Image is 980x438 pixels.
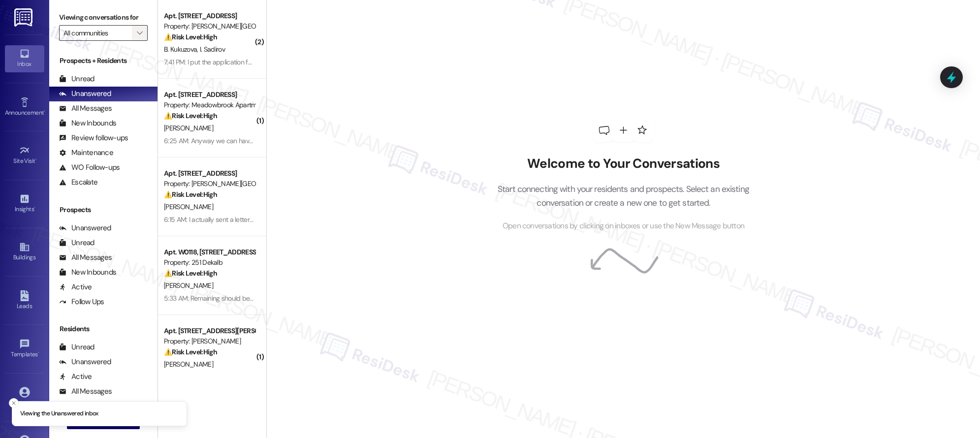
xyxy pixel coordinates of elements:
strong: ⚠️ Risk Level: High [164,111,217,120]
span: [PERSON_NAME] [164,124,213,132]
div: New Inbounds [59,267,116,278]
a: Buildings [5,239,44,265]
div: WO Follow-ups [59,162,120,173]
span: • [44,108,45,115]
span: B. Kukuzova [164,45,200,54]
div: Unread [59,238,95,248]
strong: ⚠️ Risk Level: High [164,190,217,199]
div: All Messages [59,386,112,397]
span: [PERSON_NAME] [164,202,213,211]
div: Property: [PERSON_NAME] [164,336,255,346]
span: [PERSON_NAME] [164,281,213,290]
strong: ⚠️ Risk Level: High [164,269,217,278]
button: Close toast [9,398,19,408]
span: • [38,349,39,356]
div: Apt. [STREET_ADDRESS][PERSON_NAME] [164,326,255,336]
div: Follow Ups [59,297,104,307]
div: Escalate [59,177,97,188]
div: Property: [PERSON_NAME][GEOGRAPHIC_DATA] [164,21,255,31]
span: Open conversations by clicking on inboxes or use the New Message button [503,220,744,232]
div: Apt. W0118, [STREET_ADDRESS] [164,247,255,257]
a: Site Visit • [5,142,44,169]
span: [PERSON_NAME] [164,360,213,369]
div: Property: [PERSON_NAME][GEOGRAPHIC_DATA] [164,179,255,189]
label: Viewing conversations for [59,10,148,25]
div: Apt. [STREET_ADDRESS] [164,90,255,100]
div: Unanswered [59,357,111,367]
span: • [35,156,37,163]
a: Leads [5,287,44,314]
div: 6:15 AM: I actually sent a letter out like maybe [DATE] , I can't stay till September. And I also... [164,215,546,224]
div: Unread [59,74,95,84]
div: Apt. [STREET_ADDRESS] [164,168,255,179]
div: 6:25 AM: Anyway we can have the late fee waived? [164,136,312,145]
div: Active [59,372,92,382]
div: All Messages [59,252,112,263]
strong: ⚠️ Risk Level: High [164,347,217,356]
div: Unread [59,342,95,352]
div: Property: Meadowbrook Apartments [164,100,255,110]
img: ResiDesk Logo [14,8,34,27]
div: 5:33 AM: Remaining should be covered [DATE] [164,294,295,303]
a: Inbox [5,45,44,72]
div: Prospects + Residents [49,56,158,66]
a: Account [5,384,44,410]
div: Unanswered [59,89,111,99]
div: All Messages [59,103,112,114]
i:  [137,29,142,37]
div: Property: 251 Dekalb [164,257,255,268]
strong: ⚠️ Risk Level: High [164,32,217,41]
div: 7:41 PM: I put the application for Hopeanddoor they asking Late notice including all the late fee... [164,58,489,66]
p: Viewing the Unanswered inbox [20,409,98,418]
div: Unanswered [59,223,111,233]
div: Review follow-ups [59,133,128,143]
h2: Welcome to Your Conversations [482,156,764,172]
span: I. Sadirov [200,45,225,54]
div: Prospects [49,205,158,215]
span: • [34,204,35,211]
div: New Inbounds [59,118,116,128]
p: Start connecting with your residents and prospects. Select an existing conversation or create a n... [482,182,764,210]
div: Active [59,282,92,292]
a: Templates • [5,336,44,362]
a: Insights • [5,190,44,217]
div: Maintenance [59,148,113,158]
input: All communities [63,25,132,41]
div: Apt. [STREET_ADDRESS] [164,11,255,21]
div: Residents [49,324,158,334]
